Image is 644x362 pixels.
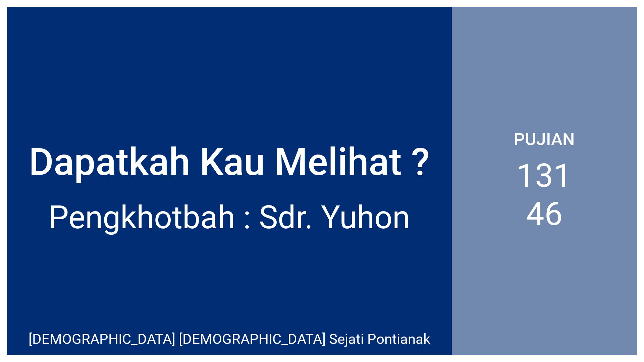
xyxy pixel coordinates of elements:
[514,129,575,149] p: Pujian
[49,199,410,236] div: Pengkhotbah : Sdr. Yuhon
[517,157,572,195] li: 131
[29,140,430,184] div: Dapatkah Kau Melihat ?
[526,195,563,233] li: 46
[29,331,430,347] div: [DEMOGRAPHIC_DATA] [DEMOGRAPHIC_DATA] Sejati Pontianak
